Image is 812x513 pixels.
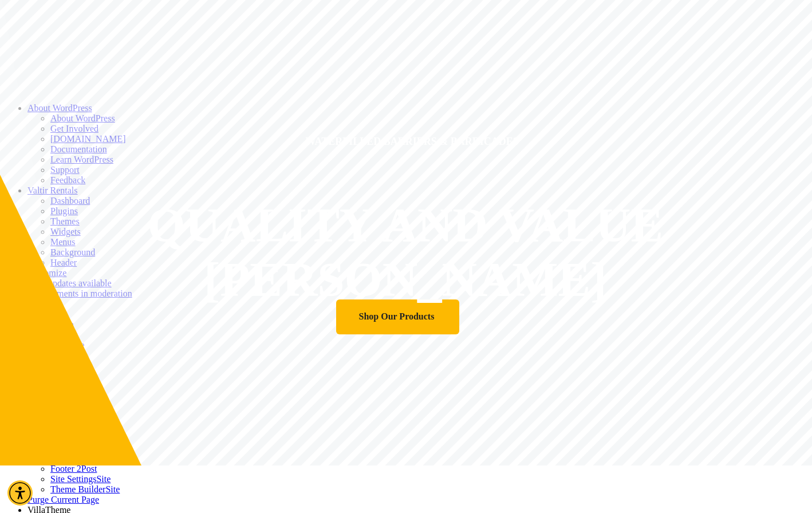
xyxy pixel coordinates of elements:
[50,484,120,494] a: Theme BuilderSite
[105,484,120,494] span: Site
[148,198,664,307] h1: quality and value [PERSON_NAME]
[96,474,111,484] span: Site
[50,474,96,484] span: Site Settings
[81,464,97,473] span: Post
[50,464,81,473] span: Footer 2
[50,474,111,484] a: Site SettingsSite
[50,464,97,473] a: Footer 2Post
[306,135,519,149] sr7-txt: Waterfilled Barriers & Barricades
[50,484,105,494] span: Theme Builder
[7,480,33,506] div: Accessibility Menu
[27,495,99,504] a: Purge Current Page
